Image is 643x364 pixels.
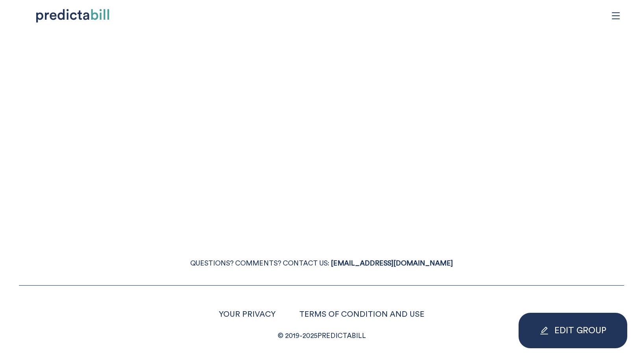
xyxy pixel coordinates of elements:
p: © 2019- 2025 PREDICTABILL [19,330,624,342]
a: YOUR PRIVACY [219,310,276,318]
a: TERMS OF CONDITION AND USE [299,310,424,318]
span: menu [608,8,623,23]
div: EDIT GROUP [519,313,627,348]
p: QUESTIONS? COMMENTS? CONTACT US: [19,258,624,269]
span: edit [540,326,554,335]
a: [EMAIL_ADDRESS][DOMAIN_NAME] [331,260,453,267]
